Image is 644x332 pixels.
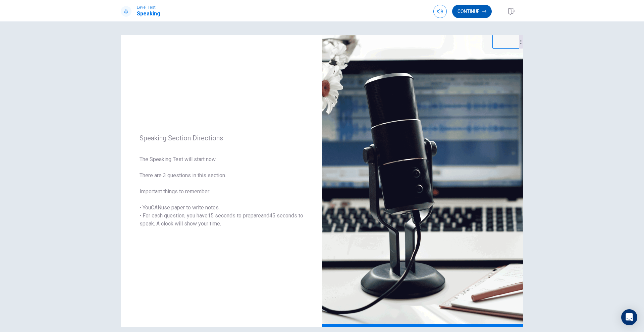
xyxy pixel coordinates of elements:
[140,155,303,228] span: The Speaking Test will start now. There are 3 questions in this section. Important things to reme...
[140,134,303,142] span: Speaking Section Directions
[208,212,261,219] u: 15 seconds to prepare
[322,35,523,327] img: speaking intro
[452,5,492,18] button: Continue
[621,309,637,325] div: Open Intercom Messenger
[137,10,160,18] h1: Speaking
[151,204,161,211] u: CAN
[137,5,160,10] span: Level Test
